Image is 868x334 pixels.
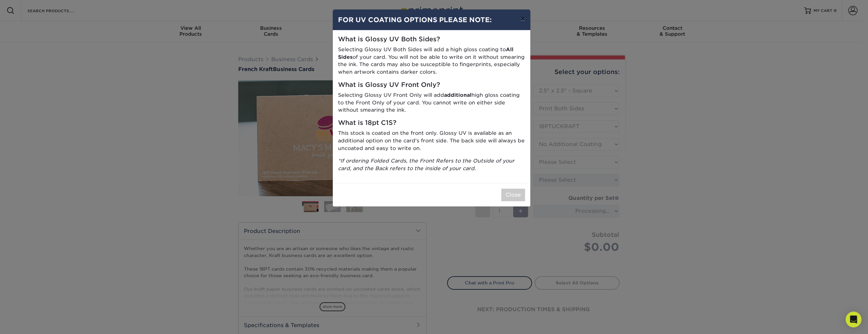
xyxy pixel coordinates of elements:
[338,36,525,43] h5: What is Glossy UV Both Sides?
[338,81,525,89] h5: What is Glossy UV Front Only?
[338,46,525,76] p: Selecting Glossy UV Both Sides will add a high gloss coating to of your card. You will not be abl...
[444,92,472,98] strong: additional
[501,189,525,201] button: Close
[338,119,525,127] h5: What is 18pt C1S?
[338,92,525,114] p: Selecting Glossy UV Front Only will add high gloss coating to the Front Only of your card. You ca...
[338,15,525,25] h4: FOR UV COATING OPTIONS PLEASE NOTE:
[846,312,861,327] div: Open Intercom Messenger
[338,46,513,60] strong: All Sides
[338,158,514,171] i: *If ordering Folded Cards, the Front Refers to the Outside of your card, and the Back refers to t...
[338,130,525,152] p: This stock is coated on the front only. Glossy UV is available as an additional option on the car...
[515,10,530,28] button: ×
